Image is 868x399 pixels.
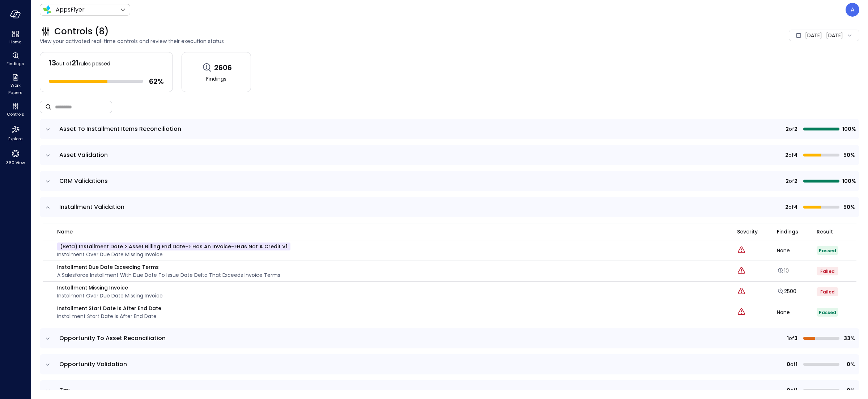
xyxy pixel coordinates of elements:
span: name [57,228,73,236]
span: 360 View [6,159,25,166]
div: Explore [1,123,29,143]
span: 1 [787,334,789,342]
img: Icon [43,5,51,14]
span: 0% [842,386,855,394]
span: 100% [842,177,855,185]
span: 2 [785,203,788,211]
span: Result [817,228,833,236]
span: of [789,125,794,133]
span: 2 [794,125,797,133]
span: 33% [842,334,855,342]
span: 2 [786,177,789,185]
button: expand row [44,387,51,394]
span: Findings [777,228,798,236]
span: Controls [7,111,24,118]
span: 4 [794,151,797,159]
span: Explore [8,135,22,142]
span: Opportunity To Asset Reconciliation [59,334,166,342]
span: 0% [842,360,855,368]
span: Work Papers [4,82,26,96]
button: expand row [44,152,51,159]
span: of [790,386,796,394]
button: expand row [44,126,51,133]
div: Controls [1,101,29,119]
a: Explore findings [777,269,789,276]
a: 2500 [777,288,796,295]
span: Findings [206,75,226,83]
a: Explore findings [777,289,796,297]
span: 1 [796,360,797,368]
p: Installment Due Date Exceeding Terms [57,263,280,271]
p: Installment Start Date is After End Date [57,304,161,312]
span: 100% [842,125,855,133]
span: of [790,360,796,368]
p: Installment Start Date is After End Date [57,312,161,320]
div: Work Papers [1,72,29,97]
span: Asset Validation [59,151,108,159]
a: 2606Findings [182,52,251,92]
span: out of [56,60,72,67]
span: 21 [72,58,79,68]
span: 1 [796,386,797,394]
span: View your activated real-time controls and review their execution status [40,37,660,45]
div: None [777,248,817,253]
span: 4 [794,203,797,211]
span: Opportunity Validation [59,360,127,368]
div: Critical [737,246,746,255]
span: Tax [59,386,70,394]
p: AppsFlyer [56,5,85,14]
div: Critical [737,308,746,317]
span: Passed [819,309,836,316]
span: Passed [819,248,836,254]
span: of [788,203,794,211]
span: 0 [787,386,790,394]
span: 2606 [214,63,232,72]
span: 0 [787,360,790,368]
a: 10 [777,267,789,274]
div: Critical [737,266,746,276]
span: of [788,151,794,159]
button: expand row [44,204,51,211]
button: expand row [44,335,51,342]
p: A Salesforce Installment with Due Date to Issue Date Delta that Exceeds Invoice Terms [57,271,280,279]
span: Asset To Installment Items Reconciliation [59,125,181,133]
span: 13 [49,58,56,68]
span: 2 [794,177,797,185]
span: [DATE] [805,31,822,39]
span: 2 [785,151,788,159]
button: expand row [44,178,51,185]
p: Instalment over due date missing invoice [57,292,163,300]
div: Avi Brandwain [846,3,859,17]
div: Home [1,29,29,46]
span: 3 [794,334,797,342]
span: 50% [842,203,855,211]
span: of [789,177,794,185]
div: Findings [1,51,29,68]
p: Instalment over due date missing invoice [57,250,290,258]
p: (beta) Installment date > Asset billing end date-> has an invoice->has not a credit v1 [57,243,290,250]
span: Failed [820,289,835,295]
p: Installment missing Invoice [57,284,163,292]
span: Failed [820,268,835,274]
p: A [851,5,855,14]
span: 50% [842,151,855,159]
button: expand row [44,361,51,368]
div: Critical [737,287,746,296]
span: 62 % [149,77,164,86]
span: Findings [7,60,24,67]
div: None [777,310,817,315]
span: 2 [786,125,789,133]
span: Home [9,38,21,46]
span: Installment Validation [59,203,124,211]
span: CRM Validations [59,177,108,185]
span: of [789,334,794,342]
span: Controls (8) [54,26,109,37]
div: 360 View [1,147,29,167]
span: Severity [737,228,758,236]
span: rules passed [79,60,110,67]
